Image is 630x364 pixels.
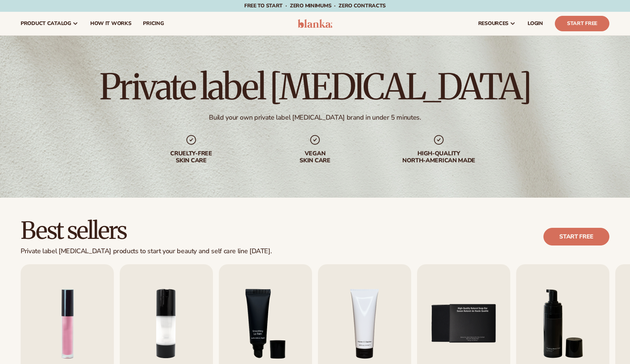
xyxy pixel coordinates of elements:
[528,21,543,26] span: LOGIN
[21,247,272,255] div: Private label [MEDICAL_DATA] products to start your beauty and self care line [DATE].
[478,21,508,26] span: resources
[268,150,362,164] div: Vegan skin care
[472,12,522,35] a: resources
[144,150,238,164] div: Cruelty-free skin care
[15,12,84,35] a: product catalog
[543,228,609,245] a: Start free
[21,218,272,243] h2: Best sellers
[21,21,71,26] span: product catalog
[244,2,386,9] span: Free to start · ZERO minimums · ZERO contracts
[99,69,531,105] h1: Private label [MEDICAL_DATA]
[298,19,333,28] img: logo
[137,12,169,35] a: pricing
[84,12,137,35] a: How It Works
[90,21,132,26] span: How It Works
[392,150,486,164] div: High-quality North-american made
[209,113,421,122] div: Build your own private label [MEDICAL_DATA] brand in under 5 minutes.
[143,21,164,26] span: pricing
[555,16,609,31] a: Start Free
[522,12,549,35] a: LOGIN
